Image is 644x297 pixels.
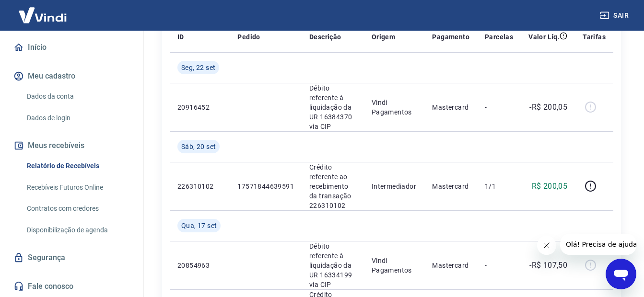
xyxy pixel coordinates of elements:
button: Meu cadastro [12,66,132,87]
iframe: Mensagem da empresa [560,234,636,255]
button: Sair [598,7,632,24]
a: Segurança [12,247,132,268]
p: Descrição [309,32,341,42]
p: Débito referente à liquidação da UR 16334199 via CIP [309,241,356,289]
span: Qua, 17 set [181,221,217,230]
a: Recebíveis Futuros Online [23,178,132,197]
a: Dados de login [23,108,132,128]
p: Pedido [237,32,260,42]
p: 20854963 [177,261,222,270]
p: Mastercard [432,261,469,270]
a: Contratos com credores [23,199,132,218]
p: Intermediador [372,182,417,191]
a: Relatório de Recebíveis [23,156,132,176]
span: Seg, 22 set [181,63,215,72]
p: - [485,261,513,270]
p: 20916452 [177,103,222,112]
p: ID [177,32,184,42]
p: Valor Líq. [528,32,560,42]
iframe: Botão para abrir a janela de mensagens [606,259,636,289]
iframe: Fechar mensagem [537,236,556,255]
p: 1/1 [485,182,513,191]
img: Vindi [12,0,74,30]
p: Origem [372,32,395,42]
p: Pagamento [432,32,469,42]
a: Dados da conta [23,87,132,106]
p: -R$ 107,50 [529,260,567,271]
span: Sáb, 20 set [181,142,216,151]
p: -R$ 200,05 [529,102,567,113]
span: Olá! Precisa de ajuda? [6,7,81,14]
a: Início [12,37,132,58]
p: Vindi Pagamentos [372,256,417,275]
p: Mastercard [432,182,469,191]
p: Mastercard [432,103,469,112]
p: Parcelas [485,32,513,42]
p: Crédito referente ao recebimento da transação 226310102 [309,162,356,210]
p: 17571844639591 [237,182,294,191]
p: Tarifas [583,32,606,42]
button: Meus recebíveis [12,135,132,156]
p: 226310102 [177,182,222,191]
p: R$ 200,05 [532,181,568,192]
a: Disponibilização de agenda [23,220,132,240]
p: - [485,103,513,112]
p: Débito referente à liquidação da UR 16384370 via CIP [309,83,356,131]
a: Fale conosco [12,276,132,297]
p: Vindi Pagamentos [372,98,417,117]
